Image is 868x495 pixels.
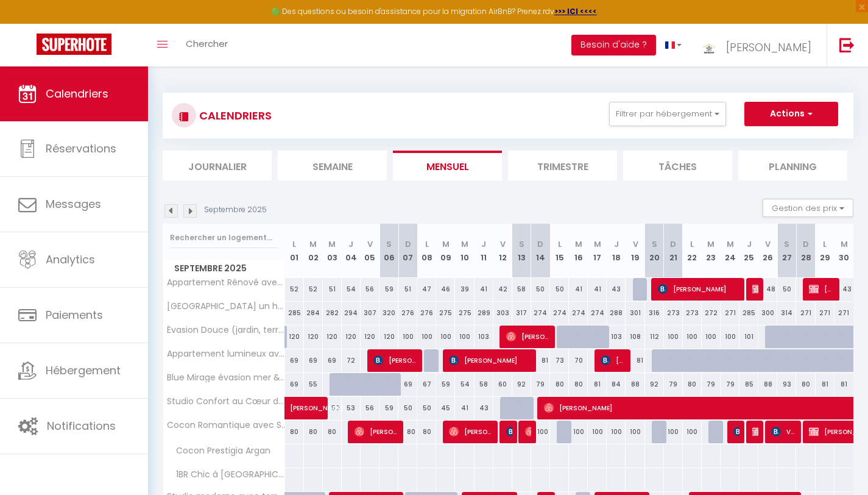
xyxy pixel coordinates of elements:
div: 69 [285,373,304,396]
span: Septembre 2025 [163,260,284,277]
th: 04 [342,224,361,278]
th: 22 [683,224,702,278]
div: 274 [531,302,550,324]
div: 50 [550,278,569,301]
div: 271 [796,302,815,324]
th: 17 [588,224,607,278]
div: 56 [361,278,379,301]
div: 81 [834,373,853,396]
div: 120 [285,326,304,348]
span: Blue Mirage évasion mer & piscine privée à [PERSON_NAME] [165,373,287,382]
div: 56 [361,397,379,419]
span: [PERSON_NAME] [506,325,550,348]
li: Semaine [278,151,387,180]
div: 81 [531,349,550,372]
div: 274 [588,302,607,324]
abbr: M [727,238,734,250]
abbr: L [823,238,827,250]
div: 285 [739,302,758,324]
button: Filtrer par hébergement [609,102,726,126]
abbr: S [652,238,657,250]
span: Chercher [186,37,228,50]
span: Messages [46,196,101,212]
div: 273 [683,302,702,324]
span: Réservations [46,141,116,156]
div: 43 [834,278,853,301]
span: Notifications [47,418,116,433]
div: 285 [285,302,304,324]
div: 46 [436,278,455,301]
abbr: S [784,238,789,250]
span: Analytics [46,252,95,267]
div: 282 [323,302,342,324]
div: 80 [569,373,588,396]
abbr: D [405,238,411,250]
span: [PERSON_NAME] [449,420,493,443]
div: 289 [475,302,493,324]
th: 11 [475,224,493,278]
span: Cocon Romantique avec Sauna 🧖‍♀️ – Voûte Toulousaine à [GEOGRAPHIC_DATA] [165,421,287,430]
div: 120 [304,326,323,348]
th: 28 [796,224,815,278]
div: 41 [588,278,607,301]
span: [PERSON_NAME] [752,277,758,301]
div: 54 [342,278,361,301]
span: [PERSON_NAME] [449,349,531,372]
abbr: S [519,238,524,250]
div: 88 [758,373,777,396]
div: 120 [379,326,398,348]
abbr: L [690,238,694,250]
th: 16 [569,224,588,278]
th: 05 [361,224,379,278]
abbr: M [594,238,601,250]
abbr: M [841,238,848,250]
div: 80 [796,373,815,396]
div: 48 [758,278,777,301]
abbr: J [348,238,353,250]
abbr: V [765,238,771,250]
a: Chercher [177,24,237,66]
div: 84 [607,373,626,396]
div: 51 [323,278,342,301]
span: Cocon Prestigia Argan [165,444,273,458]
div: 72 [342,349,361,372]
th: 01 [285,224,304,278]
abbr: J [747,238,752,250]
li: Tâches [623,151,732,180]
th: 29 [816,224,834,278]
div: 92 [512,373,531,396]
div: 276 [398,302,417,324]
div: 41 [455,397,474,419]
div: 79 [531,373,550,396]
span: 1BR Chic à [GEOGRAPHIC_DATA] [165,468,287,482]
th: 09 [436,224,455,278]
span: Évasion Douce (jardin, terrasse et piscine privée) [165,326,287,335]
th: 23 [702,224,721,278]
li: Journalier [163,151,272,180]
button: Besoin d'aide ? [571,35,656,55]
div: 81 [588,373,607,396]
strong: >>> ICI <<<< [554,6,597,16]
div: 69 [323,349,342,372]
div: 52 [304,278,323,301]
th: 26 [758,224,777,278]
div: 301 [626,302,644,324]
div: 320 [379,302,398,324]
div: 93 [777,373,796,396]
span: [PERSON_NAME] [658,277,739,301]
div: 284 [304,302,323,324]
div: 271 [834,302,853,324]
div: 317 [512,302,531,324]
div: 73 [550,349,569,372]
div: 58 [512,278,531,301]
div: 80 [417,421,436,443]
span: [PERSON_NAME] [809,277,834,301]
span: [PERSON_NAME] [355,420,398,443]
div: 275 [455,302,474,324]
div: 100 [417,326,436,348]
span: Vallaise Ambre [771,420,796,443]
div: 100 [607,421,626,443]
div: 45 [436,397,455,419]
li: Mensuel [393,151,502,180]
div: 55 [304,373,323,396]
